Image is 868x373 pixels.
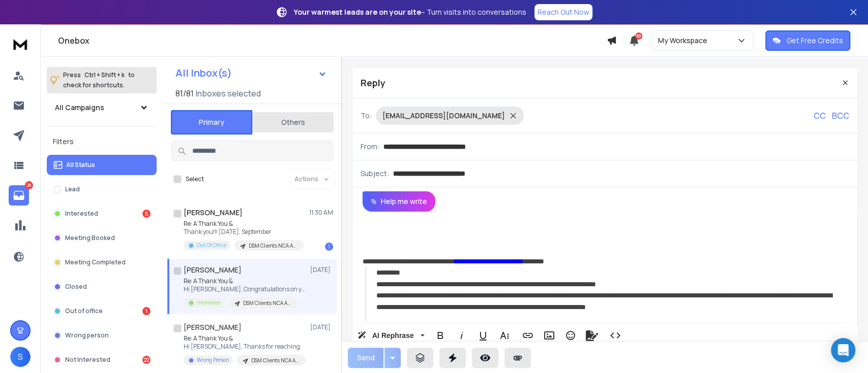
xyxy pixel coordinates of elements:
button: S [10,347,31,367]
button: Others [252,111,334,133]
p: Press to check for shortcuts. [63,70,135,90]
div: 1 [325,243,333,251]
p: Re: A Thank You & [184,334,306,343]
p: Hi [PERSON_NAME], Congratulations on your [184,285,306,293]
h1: [PERSON_NAME] [184,322,242,332]
button: Insert Link (Ctrl+K) [518,325,537,346]
h3: Inboxes selected [196,87,261,99]
p: Interested [197,299,221,307]
button: Bold (Ctrl+B) [431,325,450,346]
div: 22 [142,356,151,364]
p: Reply [361,76,385,90]
button: Not Interested22 [47,350,157,370]
button: Interested5 [47,204,157,224]
span: Ctrl + Shift + k [83,69,126,81]
button: Code View [606,325,625,346]
p: Hi [PERSON_NAME], Thanks for reaching [184,343,306,351]
p: Wrong person [65,331,109,340]
p: Out Of Office [197,242,226,249]
button: Italic (Ctrl+I) [452,325,471,346]
p: Re: A Thank You & [184,277,306,285]
p: Wrong Person [197,356,229,364]
p: DSM Clients NCA Affiliate Program [243,299,292,307]
button: Meeting Booked [47,228,157,248]
label: Select [186,175,204,183]
div: Open Intercom Messenger [831,338,855,362]
p: To: [361,111,372,121]
h1: Onebox [58,35,607,47]
p: All Status [66,161,95,169]
p: BCC [832,110,849,122]
p: Re: A Thank You & [184,220,304,228]
button: All Status [47,155,157,175]
button: Meeting Completed [47,252,157,273]
p: CC [814,110,826,122]
a: 28 [9,185,29,206]
button: Primary [171,110,252,134]
p: DSM Clients NCA Affiliate Program [249,242,297,250]
a: Reach Out Now [534,4,592,20]
p: Interested [65,210,98,218]
p: My Workspace [658,36,711,46]
img: logo [10,35,31,53]
button: Get Free Credits [765,30,850,51]
h1: All Campaigns [55,103,104,113]
button: All Inbox(s) [167,63,335,83]
button: Signature [582,325,602,346]
span: 50 [635,32,642,40]
p: [EMAIL_ADDRESS][DOMAIN_NAME] [382,111,505,121]
button: All Campaigns [47,97,157,118]
button: Insert Image (Ctrl+P) [540,325,559,346]
p: [DATE] [310,323,333,331]
p: – Turn visits into conversations [294,7,526,17]
div: 1 [142,307,151,315]
button: Lead [47,179,157,199]
div: 5 [142,210,151,218]
h1: [PERSON_NAME] [184,208,243,218]
p: 28 [25,181,33,189]
h1: [PERSON_NAME] [184,265,242,275]
span: 81 / 81 [175,87,194,99]
p: [DATE] [310,266,333,274]
h1: All Inbox(s) [175,68,232,78]
button: Wrong person [47,325,157,346]
p: Get Free Credits [787,36,843,46]
h3: Filters [47,134,157,149]
button: Help me write [363,191,435,212]
p: Subject: [361,168,389,179]
p: Closed [65,283,87,291]
p: Reach Out Now [537,7,589,17]
button: AI Rephrase [355,325,427,346]
p: Not Interested [65,356,110,364]
button: Out of office1 [47,301,157,321]
p: Lead [65,185,80,193]
span: AI Rephrase [370,331,416,340]
p: DSM Clients NCA Affiliate Program [251,357,300,364]
p: Meeting Booked [65,234,115,242]
strong: Your warmest leads are on your site [294,7,421,17]
button: Closed [47,277,157,297]
button: More Text [495,325,514,346]
p: Meeting Completed [65,258,126,266]
p: Thank you!!! [DATE], September [184,228,304,236]
button: Emoticons [561,325,580,346]
button: Underline (Ctrl+U) [473,325,493,346]
p: 11:30 AM [309,209,333,217]
p: From: [361,142,379,152]
p: Out of office [65,307,103,315]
